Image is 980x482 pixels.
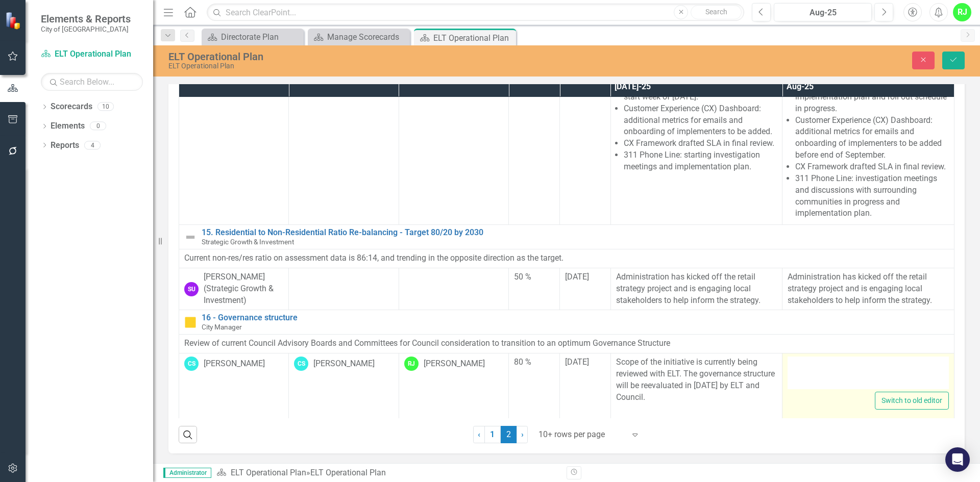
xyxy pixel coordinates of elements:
span: Elements & Reports [41,13,131,25]
a: ELT Operational Plan [231,468,306,477]
div: 4 [84,141,101,149]
span: [DATE] [565,357,589,367]
p: Scope of the initiative is currently being reviewed with ELT. The governance structure will be re... [616,357,777,403]
a: 16 - Governance structure [202,313,949,322]
div: 10 [97,103,114,111]
a: 1 [484,426,501,443]
li: CX Framework drafted SLA in final review. [795,161,949,173]
div: SU [184,282,199,296]
div: 0 [90,122,106,131]
p: Administration has kicked off the retail strategy project and is engaging local stakeholders to h... [788,271,949,307]
div: [PERSON_NAME] [424,358,485,370]
button: Switch to old editor [875,392,949,410]
div: ELT Operational Plan [168,51,615,62]
div: RJ [404,357,419,371]
span: 2 [501,426,517,443]
div: Open Intercom Messenger [945,447,970,472]
span: Search [705,8,727,16]
div: Aug-25 [777,7,868,19]
div: » [216,467,559,479]
a: 15. Residential to Non-Residential Ratio Re-balancing - Target 80/20 by 2030 [202,228,949,237]
div: CS [184,357,199,371]
small: City of [GEOGRAPHIC_DATA] [41,25,131,33]
div: ELT Operational Plan [168,62,615,70]
a: Scorecards [51,101,92,113]
li: 311 Phone Line: starting investigation meetings and implementation plan. [624,149,777,173]
div: ELT Operational Plan [433,32,513,44]
a: Reports [51,140,79,151]
div: 50 % [514,271,554,283]
span: [DATE] [565,272,589,282]
input: Search ClearPoint... [207,4,744,21]
li: Customer Experience (CX) Dashboard: additional metrics for emails and onboarding of implementers ... [795,115,949,161]
span: Current non-res/res ratio on assessment data is 86:14, and trending in the opposite direction as ... [184,253,563,263]
li: Customer Experience (CX) Dashboard: additional metrics for emails and onboarding of implementers ... [624,103,777,138]
button: Search [691,5,742,19]
div: Manage Scorecards [327,31,407,43]
span: › [521,429,524,439]
li: CX Framework drafted SLA in final review. [624,138,777,149]
img: Not Defined [184,231,197,243]
a: Elements [51,120,85,132]
span: ‹ [478,429,480,439]
a: Directorate Plan [204,31,301,43]
div: 80 % [514,357,554,368]
div: [PERSON_NAME] [204,358,265,370]
a: Manage Scorecards [310,31,407,43]
div: ELT Operational Plan [310,468,386,477]
button: RJ [953,3,971,21]
div: [PERSON_NAME] [313,358,375,370]
div: Directorate Plan [221,31,301,43]
span: Strategic Growth & Investment [202,238,294,246]
span: Administrator [163,468,211,478]
input: Search Below... [41,73,143,91]
img: ClearPoint Strategy [5,11,23,29]
span: Review of current Council Advisory Boards and Committees for Council consideration to transition ... [184,338,670,348]
a: ELT Operational Plan [41,48,143,60]
button: Aug-25 [774,3,872,21]
img: Caution [184,316,197,328]
p: Administration has kicked off the retail strategy project and is engaging local stakeholders to h... [616,271,777,307]
div: CS [294,357,308,371]
span: City Manager [202,323,242,331]
div: [PERSON_NAME] (Strategic Growth & Investment) [204,271,283,307]
li: 311 Phone Line: investigation meetings and discussions with surrounding communities in progress a... [795,173,949,219]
